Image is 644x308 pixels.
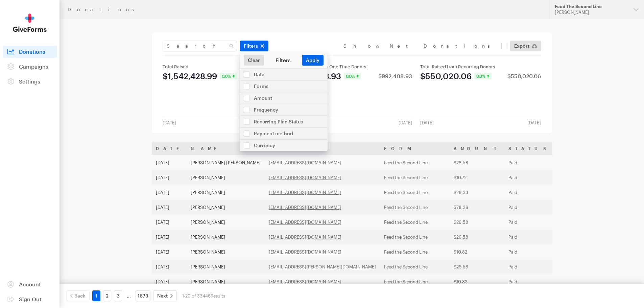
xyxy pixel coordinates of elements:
[380,155,450,170] td: Feed the Second Line
[3,278,57,290] a: Account
[504,200,554,215] td: Paid
[152,244,187,259] td: [DATE]
[555,9,628,15] div: [PERSON_NAME]
[152,274,187,289] td: [DATE]
[380,230,450,244] td: Feed the Second Line
[187,142,265,155] th: Name
[474,73,492,79] div: 0.0%
[450,274,504,289] td: $10.82
[114,290,122,301] a: 3
[450,155,504,170] td: $26.58
[187,230,265,244] td: [PERSON_NAME]
[3,293,57,305] a: Sign Out
[159,120,180,125] div: [DATE]
[19,63,48,70] span: Campaigns
[182,290,225,301] div: 1-20 of 33446
[244,42,258,50] span: Filters
[269,175,341,180] a: [EMAIL_ADDRESS][DOMAIN_NAME]
[13,14,47,32] img: GiveForms
[103,290,111,301] a: 2
[269,205,341,210] a: [EMAIL_ADDRESS][DOMAIN_NAME]
[555,4,628,9] div: Feed The Second Line
[152,259,187,274] td: [DATE]
[420,72,472,80] div: $550,020.06
[269,219,341,225] a: [EMAIL_ADDRESS][DOMAIN_NAME]
[380,185,450,200] td: Feed the Second Line
[504,259,554,274] td: Paid
[450,185,504,200] td: $26.33
[152,215,187,230] td: [DATE]
[269,279,341,284] a: [EMAIL_ADDRESS][DOMAIN_NAME]
[187,259,265,274] td: [PERSON_NAME]
[504,274,554,289] td: Paid
[3,46,57,58] a: Donations
[420,64,541,69] div: Total Raised from Recurring Donors
[380,274,450,289] td: Feed the Second Line
[153,290,177,301] a: Next
[269,249,341,255] a: [EMAIL_ADDRESS][DOMAIN_NAME]
[187,200,265,215] td: [PERSON_NAME]
[504,170,554,185] td: Paid
[510,41,541,51] a: Export
[187,244,265,259] td: [PERSON_NAME]
[344,73,361,79] div: 0.0%
[450,215,504,230] td: $26.58
[504,142,554,155] th: Status
[163,72,217,80] div: $1,542,428.99
[187,274,265,289] td: [PERSON_NAME]
[504,185,554,200] td: Paid
[380,244,450,259] td: Feed the Second Line
[3,75,57,88] a: Settings
[240,41,268,51] button: Filters
[450,142,504,155] th: Amount
[19,296,42,302] span: Sign Out
[504,155,554,170] td: Paid
[187,215,265,230] td: [PERSON_NAME]
[152,185,187,200] td: [DATE]
[416,120,438,125] div: [DATE]
[264,57,302,64] div: Filters
[152,155,187,170] td: [DATE]
[450,259,504,274] td: $26.58
[157,292,168,300] span: Next
[19,48,45,55] span: Donations
[152,170,187,185] td: [DATE]
[450,200,504,215] td: $78.36
[152,200,187,215] td: [DATE]
[380,200,450,215] td: Feed the Second Line
[3,61,57,73] a: Campaigns
[269,264,376,269] a: [EMAIL_ADDRESS][PERSON_NAME][DOMAIN_NAME]
[291,64,412,69] div: Total Raised from One Time Donors
[504,230,554,244] td: Paid
[504,244,554,259] td: Paid
[244,55,264,66] a: Clear
[269,234,341,240] a: [EMAIL_ADDRESS][DOMAIN_NAME]
[380,142,450,155] th: Form
[523,120,545,125] div: [DATE]
[378,73,412,79] div: $992,408.93
[187,170,265,185] td: [PERSON_NAME]
[19,281,41,287] span: Account
[269,190,341,195] a: [EMAIL_ADDRESS][DOMAIN_NAME]
[152,142,187,155] th: Date
[450,230,504,244] td: $26.58
[380,170,450,185] td: Feed the Second Line
[187,155,265,170] td: [PERSON_NAME] [PERSON_NAME]
[504,215,554,230] td: Paid
[395,120,416,125] div: [DATE]
[450,244,504,259] td: $10.82
[163,41,237,51] input: Search Name & Email
[507,73,541,79] div: $550,020.06
[302,55,324,66] button: Apply
[163,64,283,69] div: Total Raised
[211,293,225,299] span: Results
[450,170,504,185] td: $10.72
[19,78,40,85] span: Settings
[152,230,187,244] td: [DATE]
[220,73,237,79] div: 0.0%
[136,290,150,301] a: 1673
[380,259,450,274] td: Feed the Second Line
[187,185,265,200] td: [PERSON_NAME]
[380,215,450,230] td: Feed the Second Line
[269,160,341,165] a: [EMAIL_ADDRESS][DOMAIN_NAME]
